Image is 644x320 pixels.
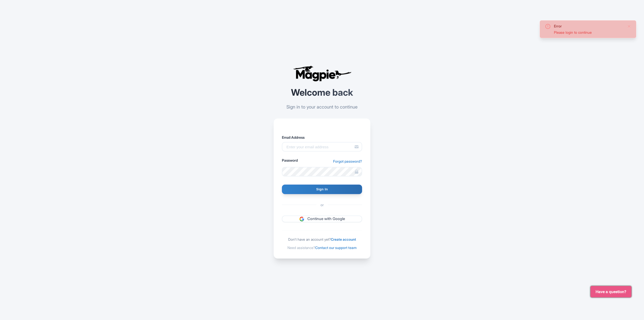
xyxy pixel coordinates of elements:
[333,159,362,164] a: Forgot password?
[282,245,362,250] div: Need assistance?
[316,202,328,207] span: or
[282,237,362,242] div: Don't have an account yet?
[282,158,298,163] label: Password
[591,286,631,297] button: Have a question?
[282,142,362,152] input: Enter your email address
[282,216,362,222] a: Continue with Google
[292,65,352,82] img: logo-ab69f6fb50320c5b225c76a69d11143b.png
[282,135,362,140] label: Email Address
[282,185,362,194] input: Sign In
[274,103,370,110] p: Sign in to your account to continue
[274,88,370,98] h2: Welcome back
[331,237,356,241] a: Create account
[596,289,626,295] span: Have a question?
[554,23,623,29] div: Error
[315,245,357,250] a: Contact our support team
[554,30,623,35] div: Please login to continue
[627,23,631,29] button: Close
